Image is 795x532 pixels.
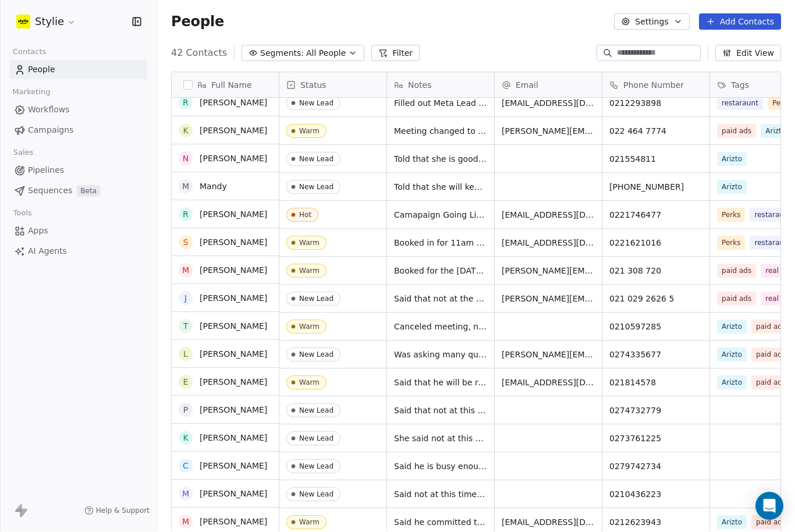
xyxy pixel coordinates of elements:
span: 0274335677 [609,349,661,361]
span: Was asking many questions such as which agents u were working with etc [394,349,487,361]
img: stylie-square-yellow.svg [16,15,30,29]
a: Pipelines [9,161,147,180]
div: Open Intercom Messenger [755,492,783,520]
span: Said that not at the moment but maybe in the near future. [394,293,487,305]
span: 021554811 [609,154,656,165]
button: Filter [371,45,420,62]
a: Help & Support [84,506,150,516]
span: [PERSON_NAME][EMAIL_ADDRESS][PERSON_NAME][DOMAIN_NAME] [502,349,595,361]
span: [PHONE_NUMBER] [609,182,684,193]
span: People [28,64,55,76]
span: Notes [408,80,431,91]
span: Told that she will keep us in mind if she needs us at any stage [394,182,487,193]
div: Phone Number [602,73,709,98]
span: 0274732779 [609,405,661,417]
span: [EMAIL_ADDRESS][DOMAIN_NAME] [502,210,595,221]
span: Workflows [28,104,70,116]
div: Notes [387,73,494,98]
span: She said not at this stage, we should back in touch with her in a month [394,433,487,445]
span: Tags [731,80,749,91]
span: Booked for the [DATE] 9 am [394,265,487,277]
span: [PERSON_NAME][EMAIL_ADDRESS][DOMAIN_NAME] [502,126,595,137]
span: 0279742734 [609,461,661,473]
span: 022 464 7774 [609,126,666,137]
span: 0273761225 [609,433,661,445]
span: Tools [8,205,37,222]
span: Said that he will be reviewing marketing in the late September and we need to send him more info.... [394,377,487,389]
span: [PERSON_NAME][EMAIL_ADDRESS][DOMAIN_NAME] [502,293,595,305]
span: Help & Support [96,506,150,516]
span: [EMAIL_ADDRESS][DOMAIN_NAME] [502,237,595,249]
span: [EMAIL_ADDRESS][DOMAIN_NAME] [502,98,595,109]
a: Campaigns [9,121,147,140]
span: Meeting changed to after [DATE]. Has two Businesses [394,126,487,137]
span: [EMAIL_ADDRESS][DOMAIN_NAME] [502,517,595,529]
span: Beta [77,186,100,197]
span: 021 029 2626 5 [609,293,674,305]
span: Full Name [211,80,252,91]
span: 021814578 [609,377,656,389]
span: Sales [8,144,38,162]
div: Status [279,73,386,98]
span: Stylie [35,15,64,30]
span: Apps [28,225,48,237]
span: 0212623943 [609,517,661,529]
div: Email [495,73,602,98]
span: All People [306,48,346,60]
span: 0210436223 [609,489,661,501]
span: 021 308 720 [609,265,661,277]
span: [PERSON_NAME][EMAIL_ADDRESS][PERSON_NAME][DOMAIN_NAME] [502,265,595,277]
span: 0210597285 [609,321,661,333]
span: Said he committed to spend budget for the next 6 months.will come back to him later [394,517,487,529]
a: SequencesBeta [9,182,147,201]
button: Stylie [14,12,79,32]
button: Add Contacts [699,14,781,30]
span: Marketing [8,84,55,101]
span: 0221746477 [609,210,661,221]
span: Said he is busy enough but can check him with follow up messagies [394,461,487,473]
a: Workflows [9,101,147,120]
span: Said not at this time bit we can get back to them [394,489,487,501]
span: People [171,13,224,31]
span: Said that not at this stage but maybe we can try later [394,405,487,417]
span: Camapaign Going Live [DATE] [394,210,487,221]
span: Told that she is good for now. Will keep in touch with her [394,154,487,165]
span: Contacts [8,44,51,61]
span: Phone Number [623,80,684,91]
div: Full Name [172,73,279,98]
span: [EMAIL_ADDRESS][DOMAIN_NAME] [502,377,595,389]
span: 42 Contacts [171,47,227,61]
a: Apps [9,222,147,241]
span: Canceled meeting, no longer replying [394,321,487,333]
span: Booked in for 11am [DATE]. Canceled, haven't been able to get in touch via email. will try call. [394,237,487,249]
span: Segments: [260,48,304,60]
button: Settings [614,14,689,30]
span: Email [516,80,538,91]
span: Sequences [28,185,72,197]
a: People [9,61,147,80]
span: AI Agents [28,246,67,258]
span: Pipelines [28,165,64,177]
span: 0212293898 [609,98,661,109]
button: Edit View [715,45,781,62]
span: Status [300,80,326,91]
span: Campaigns [28,125,73,137]
a: AI Agents [9,242,147,261]
span: 0221621016 [609,237,661,249]
span: Filled out Meta Lead Form - Kingsland BBQ Cafe | Update: [PERSON_NAME] said would be in contact w... [394,98,487,109]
